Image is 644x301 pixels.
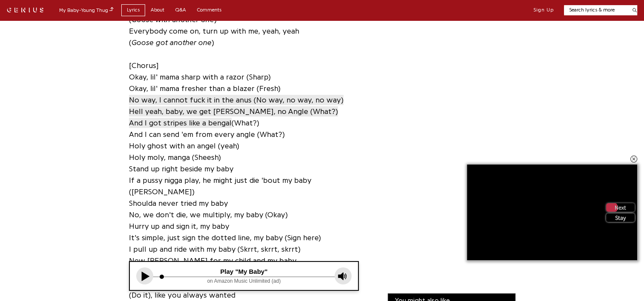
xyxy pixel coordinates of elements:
div: Next [606,203,635,212]
a: About [145,4,170,16]
button: Sign Up [533,7,554,14]
input: Search lyrics & more [564,6,627,14]
a: Lyrics [121,4,145,16]
div: My Baby - Young Thug [59,6,114,14]
iframe: Advertisement [388,26,515,132]
a: Comments [192,4,227,16]
a: Q&A [170,4,192,16]
i: Goose got another one [132,39,212,46]
iframe: Tonefuse player [130,262,358,290]
div: Stay [606,213,635,222]
a: No way, I cannot fuck it in the anus (No way, no way, no way)Hell yeah, baby, we get [PERSON_NAME... [129,94,343,117]
a: And I got stripes like a bengal [129,117,232,129]
span: No way, I cannot fuck it in the anus (No way, no way, no way) Hell yeah, baby, we get [PERSON_NAM... [129,95,343,116]
span: And I got stripes like a bengal [129,118,232,128]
